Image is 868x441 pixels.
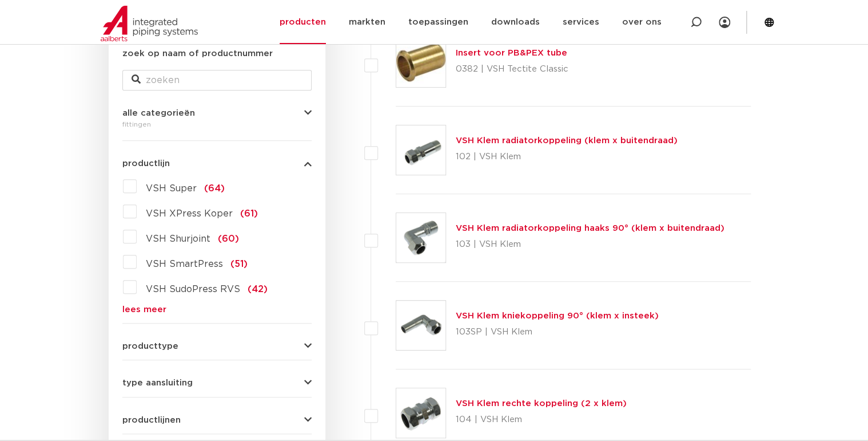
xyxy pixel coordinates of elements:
span: alle categorieën [122,109,195,117]
span: (51) [230,259,248,269]
span: producttype [122,342,178,351]
a: VSH Klem rechte koppeling (2 x klem) [455,399,626,408]
span: type aansluiting [122,379,193,387]
img: Thumbnail for VSH Klem radiatorkoppeling (klem x buitendraad) [396,125,445,175]
img: Thumbnail for VSH Klem rechte koppeling (2 x klem) [396,388,445,438]
button: productlijn [122,159,312,168]
p: 104 | VSH Klem [455,411,626,429]
a: lees meer [122,305,312,314]
img: Thumbnail for VSH Klem radiatorkoppeling haaks 90° (klem x buitendraad) [396,213,445,262]
p: 103SP | VSH Klem [455,323,658,341]
p: 103 | VSH Klem [455,235,724,254]
span: VSH SudoPress RVS [146,285,240,294]
span: (42) [248,285,268,294]
p: 0382 | VSH Tectite Classic [455,60,568,78]
a: VSH Klem radiatorkoppeling (klem x buitendraad) [455,136,677,145]
p: 102 | VSH Klem [455,148,677,166]
button: productlijnen [122,416,312,424]
input: zoeken [122,70,312,90]
button: type aansluiting [122,379,312,387]
span: productlijn [122,159,170,168]
button: alle categorieën [122,109,312,117]
span: (64) [204,184,225,193]
img: Thumbnail for VSH Klem kniekoppeling 90° (klem x insteek) [396,301,445,350]
a: Insert voor PB&PEX tube [455,49,567,57]
span: VSH Shurjoint [146,234,210,243]
span: (61) [240,209,258,218]
label: zoek op naam of productnummer [122,47,273,61]
span: VSH Super [146,184,197,193]
a: VSH Klem radiatorkoppeling haaks 90° (klem x buitendraad) [455,224,724,233]
span: VSH SmartPress [146,259,223,269]
span: (60) [218,234,239,243]
a: VSH Klem kniekoppeling 90° (klem x insteek) [455,312,658,320]
span: VSH XPress Koper [146,209,233,218]
span: productlijnen [122,416,181,424]
div: fittingen [122,117,312,131]
img: Thumbnail for Insert voor PB&PEX tube [396,38,445,87]
button: producttype [122,342,312,351]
